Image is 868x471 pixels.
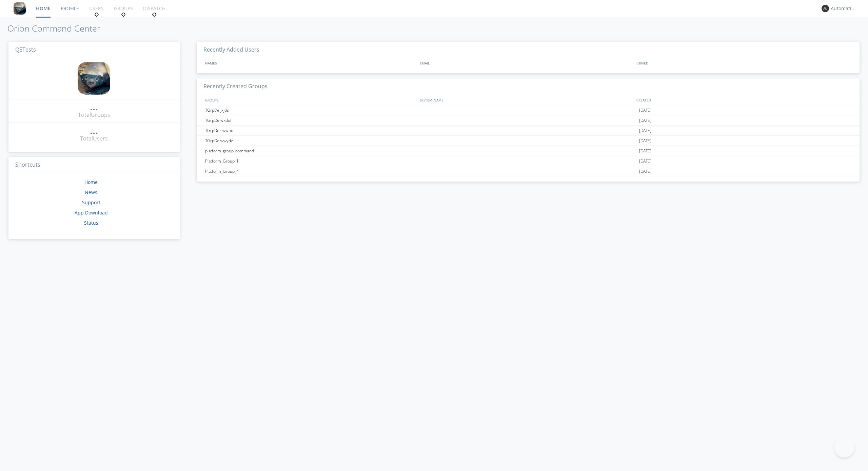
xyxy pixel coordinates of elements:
[197,42,860,58] h3: Recently Added Users
[80,135,108,143] div: Total Users
[197,78,860,95] h3: Recently Created Groups
[152,12,157,17] img: spin.svg
[203,136,419,146] div: TGrpDelwwydz
[78,111,110,119] div: Total Groups
[639,115,651,126] span: [DATE]
[94,12,99,17] img: spin.svg
[78,62,110,95] img: 8ff700cf5bab4eb8a436322861af2272
[84,179,98,185] a: Home
[418,58,635,68] div: EMAIL
[831,5,856,12] div: Automation+0004
[203,156,419,166] div: Platform_Group_1
[197,156,860,166] a: Platform_Group_1[DATE]
[75,209,108,216] a: App Download
[639,105,651,115] span: [DATE]
[203,126,419,135] div: TGrpDelswwho
[14,2,26,15] img: 8ff700cf5bab4eb8a436322861af2272
[90,127,98,135] a: ...
[15,46,36,53] span: QETests
[639,156,651,166] span: [DATE]
[85,189,97,195] a: News
[90,127,98,134] div: ...
[197,115,860,126] a: TGrpDelwkdof[DATE]
[639,166,651,176] span: [DATE]
[82,199,100,206] a: Support
[90,103,98,111] a: ...
[197,126,860,136] a: TGrpDelswwho[DATE]
[639,126,651,136] span: [DATE]
[639,146,651,156] span: [DATE]
[197,136,860,146] a: TGrpDelwwydz[DATE]
[635,58,853,68] div: JOINED
[834,437,854,457] iframe: Toggle Customer Support
[121,12,126,17] img: spin.svg
[203,115,419,125] div: TGrpDelwkdof
[90,103,98,110] div: ...
[197,166,860,176] a: Platform_Group_4[DATE]
[203,146,419,156] div: platform_group_command
[84,220,98,226] a: Status
[203,58,416,68] div: NAMES
[203,166,419,176] div: Platform_Group_4
[635,95,853,105] div: CREATED
[8,157,180,173] h3: Shortcuts
[203,95,416,105] div: GROUPS
[197,146,860,156] a: platform_group_command[DATE]
[197,105,860,115] a: TGrpDeljxjds[DATE]
[639,136,651,146] span: [DATE]
[822,5,829,12] img: 373638.png
[203,105,419,115] div: TGrpDeljxjds
[418,95,635,105] div: SYSTEM_NAME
